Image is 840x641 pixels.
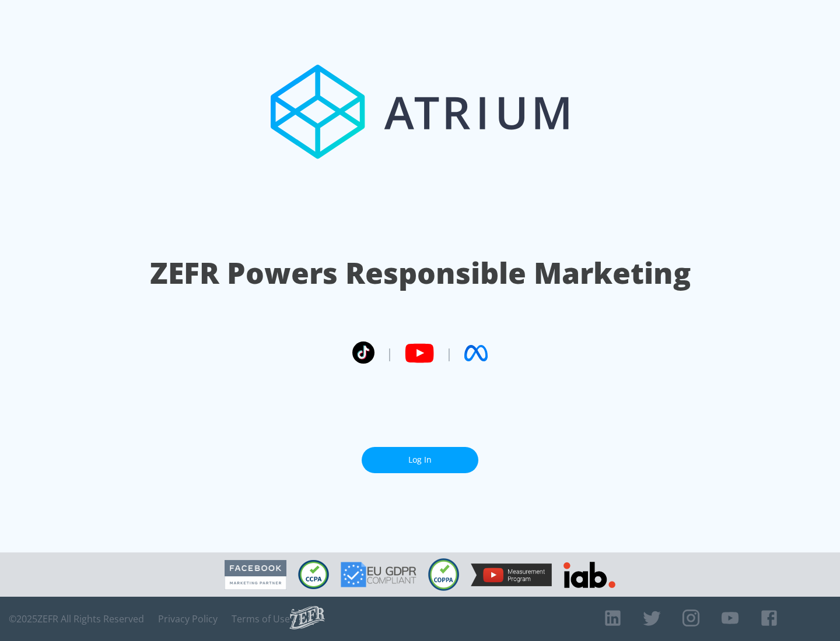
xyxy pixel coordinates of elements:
span: | [446,344,453,362]
img: YouTube Measurement Program [471,563,552,586]
a: Privacy Policy [158,613,218,625]
span: © 2025 ZEFR All Rights Reserved [9,613,144,625]
a: Terms of Use [232,613,290,625]
span: | [386,344,393,362]
img: CCPA Compliant [298,560,329,589]
img: IAB [563,562,615,588]
a: Log In [362,447,478,473]
img: COPPA Compliant [428,558,459,591]
img: Facebook Marketing Partner [225,560,286,590]
img: GDPR Compliant [341,562,416,587]
h1: ZEFR Powers Responsible Marketing [150,253,691,293]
